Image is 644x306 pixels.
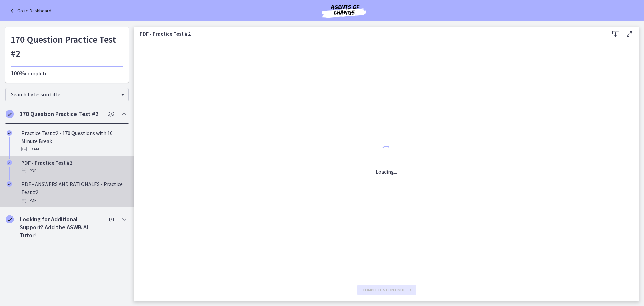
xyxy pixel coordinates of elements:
[21,159,126,175] div: PDF - Practice Test #2
[21,129,126,153] div: Practice Test #2 - 170 Questions with 10 Minute Break
[7,181,12,187] i: Completed
[7,160,12,165] i: Completed
[11,69,25,77] span: 100%
[376,144,397,160] div: 1
[8,7,51,15] a: Go to Dashboard
[11,91,118,98] span: Search by lesson title
[108,110,114,118] span: 3 / 3
[11,32,123,60] h1: 170 Question Practice Test #2
[20,215,102,239] h2: Looking for Additional Support? Add the ASWB AI Tutor!
[6,110,14,118] i: Completed
[21,145,126,153] div: Exam
[6,215,14,223] i: Completed
[357,285,416,295] button: Complete & continue
[7,130,12,136] i: Completed
[20,110,102,118] h2: 170 Question Practice Test #2
[376,168,397,176] p: Loading...
[21,196,126,204] div: PDF
[5,88,129,101] div: Search by lesson title
[363,287,405,293] span: Complete & continue
[140,30,598,38] h3: PDF - Practice Test #2
[21,180,126,204] div: PDF - ANSWERS AND RATIONALES - Practice Test #2
[304,3,384,19] img: Agents of Change
[108,215,114,223] span: 1 / 1
[21,167,126,175] div: PDF
[11,69,123,77] p: complete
